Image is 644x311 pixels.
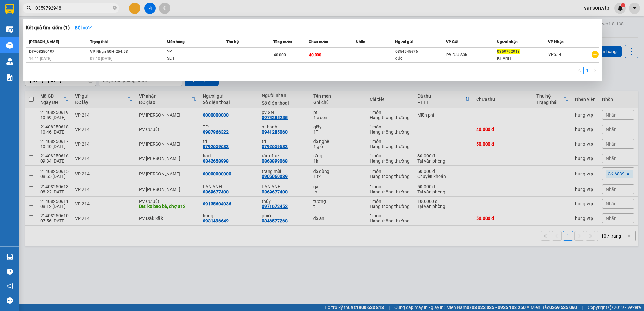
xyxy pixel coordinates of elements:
[113,6,117,10] span: close-circle
[167,40,185,44] span: Món hàng
[395,40,413,44] span: Người gửi
[446,53,467,57] span: PV Đắk Sắk
[273,40,292,44] span: Tổng cước
[356,40,365,44] span: Nhãn
[309,53,321,57] span: 40.000
[593,68,597,72] span: right
[548,52,561,57] span: VP 214
[226,40,239,44] span: Thu hộ
[274,53,286,57] span: 40.000
[29,40,59,44] span: [PERSON_NAME]
[6,58,13,65] img: warehouse-icon
[446,40,458,44] span: VP Gửi
[576,67,583,74] button: left
[578,68,582,72] span: left
[75,25,92,30] strong: Bộ lọc
[90,40,108,44] span: Trạng thái
[6,26,13,33] img: warehouse-icon
[7,269,13,275] span: question-circle
[26,24,70,31] h3: Kết quả tìm kiếm ( 1 )
[6,254,13,260] img: warehouse-icon
[591,67,599,74] button: right
[395,48,446,55] div: 0354545676
[29,48,88,55] div: DSA08250197
[167,55,215,62] div: SL: 1
[497,49,520,54] span: 0359792948
[90,56,112,61] span: 07:18 [DATE]
[35,5,111,12] input: Tìm tên, số ĐT hoặc mã đơn
[90,49,128,54] span: VP Nhận 50H-254.53
[497,40,518,44] span: Người nhận
[7,283,13,289] span: notification
[583,67,591,74] li: 1
[70,23,97,33] button: Bộ lọcdown
[497,55,547,62] div: KHÁNH
[27,6,31,10] span: search
[5,4,14,14] img: logo-vxr
[167,48,215,55] div: SR
[29,56,51,61] span: 16:41 [DATE]
[592,51,599,58] span: plus-circle
[584,67,591,74] a: 1
[113,5,117,11] span: close-circle
[548,40,564,44] span: VP Nhận
[88,25,92,30] span: down
[6,42,13,49] img: warehouse-icon
[7,297,13,304] span: message
[395,55,446,62] div: đức
[6,74,13,81] img: solution-icon
[309,40,328,44] span: Chưa cước
[591,67,599,74] li: Next Page
[576,67,583,74] li: Previous Page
